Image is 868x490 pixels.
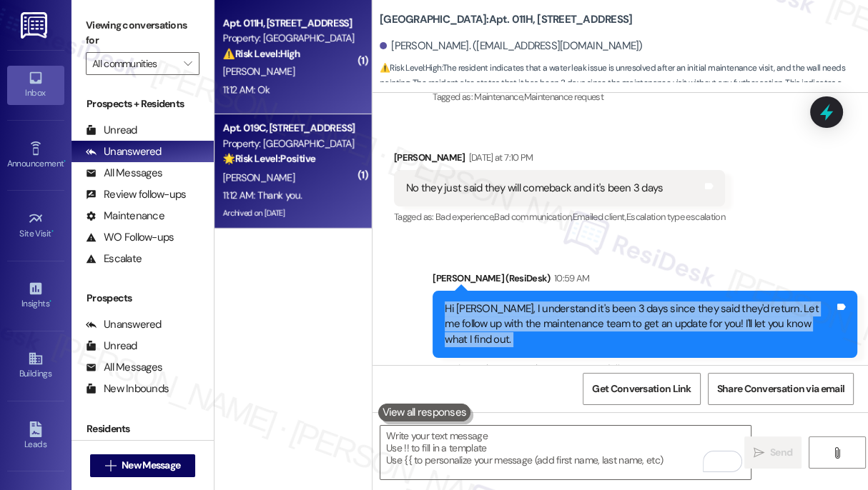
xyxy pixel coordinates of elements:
span: Share Conversation via email [717,381,844,396]
a: Insights • [7,276,64,315]
div: 11:12 AM: Ok [223,84,270,96]
div: Tagged as: [394,206,725,227]
div: Property: [GEOGRAPHIC_DATA] [223,31,355,46]
span: : The resident indicates that a water leak issue is unresolved after an initial maintenance visit... [380,61,868,122]
div: WO Follow-ups [86,230,174,245]
b: [GEOGRAPHIC_DATA]: Apt. 011H, [STREET_ADDRESS] [380,12,632,27]
div: Escalate [86,251,142,266]
div: 10:59 AM [551,271,590,286]
button: Share Conversation via email [708,373,854,405]
a: Inbox [7,66,64,104]
div: Maintenance [86,209,164,224]
input: All communities [92,52,177,75]
span: Send [770,445,792,460]
a: Site Visit • [7,206,64,245]
div: Unread [86,123,137,138]
span: • [51,226,54,236]
div: [PERSON_NAME] [394,150,725,170]
div: Residents [71,421,214,436]
div: Prospects [71,291,214,306]
span: Bad experience , [435,211,494,223]
div: Archived on [DATE] [222,204,357,222]
span: New Message [122,458,180,473]
i:  [184,58,192,69]
i:  [832,447,842,459]
span: Emailed client , [572,211,626,223]
button: New Message [90,454,196,477]
span: Maintenance , [474,362,523,374]
div: Prospects + Residents [71,96,214,111]
div: Apt. 011H, [STREET_ADDRESS] [223,16,355,31]
span: Bad communication , [494,211,572,223]
label: Viewing conversations for [86,14,199,52]
strong: ⚠️ Risk Level: High [223,47,300,60]
div: Tagged as: [433,358,857,379]
div: 11:12 AM: Thank you. [223,189,302,201]
div: [DATE] at 7:10 PM [465,150,533,165]
div: Apt. 019C, [STREET_ADDRESS] [223,121,355,136]
div: No they just said they will comeback and it's been 3 days [406,181,663,196]
span: [PERSON_NAME] [223,65,295,78]
i:  [754,447,764,459]
div: New Inbounds [86,381,169,396]
span: Maintenance request , [523,362,605,374]
span: Maintenance request [523,91,603,103]
button: Get Conversation Link [583,373,700,405]
a: Leads [7,417,64,456]
i:  [105,460,116,471]
span: [PERSON_NAME] [223,171,295,184]
span: Maintenance , [474,91,523,103]
img: ResiDesk Logo [21,12,50,39]
span: Call request [605,362,650,374]
div: Tagged as: [433,86,857,107]
strong: ⚠️ Risk Level: High [380,62,441,74]
button: Send [744,436,802,469]
div: Unanswered [86,317,162,332]
div: All Messages [86,360,162,375]
span: • [49,296,51,306]
span: Get Conversation Link [592,381,691,396]
div: Review follow-ups [86,187,186,202]
div: All Messages [86,166,162,181]
a: Buildings [7,346,64,385]
span: Escalation type escalation [626,211,725,223]
textarea: To enrich screen reader interactions, please activate Accessibility in Grammarly extension settings [380,426,751,479]
div: Unread [86,339,137,354]
span: • [64,156,66,166]
strong: 🌟 Risk Level: Positive [223,152,315,165]
div: Hi [PERSON_NAME], I understand it's been 3 days since they said they'd return. Let me follow up w... [445,301,834,347]
div: Unanswered [86,144,162,159]
div: [PERSON_NAME]. ([EMAIL_ADDRESS][DOMAIN_NAME]) [380,39,643,54]
div: [PERSON_NAME] (ResiDesk) [433,271,857,291]
div: Property: [GEOGRAPHIC_DATA] [223,136,355,151]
